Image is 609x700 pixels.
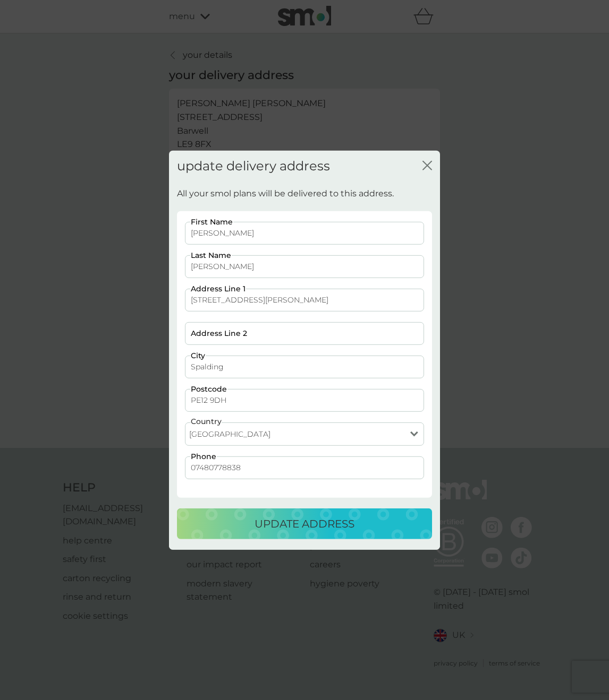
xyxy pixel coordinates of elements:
[177,187,394,201] p: All your smol plans will be delivered to this address.
[177,158,330,174] h2: update delivery address
[422,160,432,171] button: close
[177,508,432,539] button: update address
[255,515,354,532] p: update address
[191,418,222,425] label: Country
